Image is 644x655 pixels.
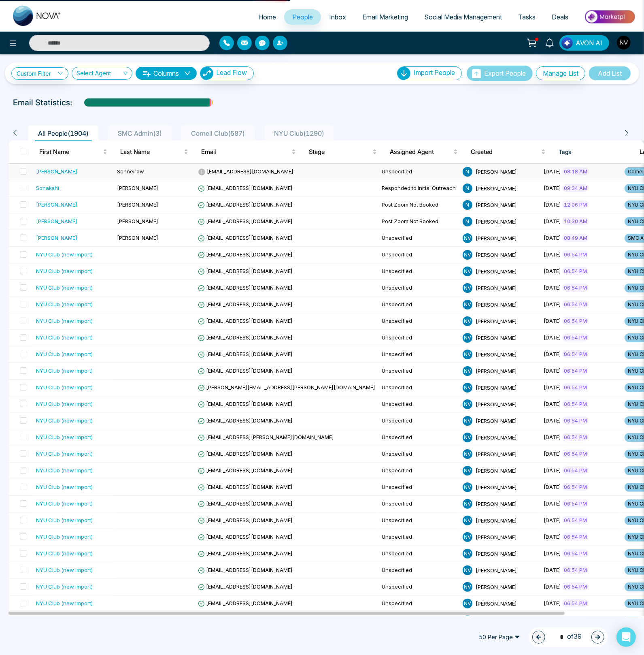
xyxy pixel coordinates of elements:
[321,9,354,25] a: Inbox
[198,185,293,191] span: [EMAIL_ADDRESS][DOMAIN_NAME]
[114,141,195,163] th: Last Name
[36,217,77,225] div: [PERSON_NAME]
[36,599,93,607] div: NYU Club (new import)
[476,450,517,457] span: [PERSON_NAME]
[36,533,93,541] div: NYU Club (new import)
[544,367,561,374] span: [DATE]
[198,450,293,457] span: [EMAIL_ADDRESS][DOMAIN_NAME]
[198,467,293,474] span: [EMAIL_ADDRESS][DOMAIN_NAME]
[562,367,589,375] span: 06:54 PM
[463,466,472,476] span: N V
[198,567,293,573] span: [EMAIL_ADDRESS][DOMAIN_NAME]
[378,429,459,446] td: Unspecified
[544,9,576,25] a: Deals
[463,300,472,309] span: N V
[463,183,472,193] span: N
[476,500,517,507] span: [PERSON_NAME]
[476,517,517,523] span: [PERSON_NAME]
[552,141,633,163] th: Tags
[476,185,517,191] span: [PERSON_NAME]
[544,533,561,540] span: [DATE]
[378,546,459,562] td: Unspecified
[36,450,93,458] div: NYU Club (new import)
[463,516,472,525] span: N V
[463,482,472,492] span: N V
[562,300,589,308] span: 06:54 PM
[271,129,327,137] span: NYU Club ( 1290 )
[544,201,561,208] span: [DATE]
[117,201,158,208] span: [PERSON_NAME]
[544,301,561,307] span: [DATE]
[544,517,561,523] span: [DATE]
[544,500,561,507] span: [DATE]
[36,284,93,292] div: NYU Club (new import)
[544,484,561,490] span: [DATE]
[576,38,602,48] span: AVON AI
[198,550,293,557] span: [EMAIL_ADDRESS][DOMAIN_NAME]
[329,13,346,21] span: Inbox
[476,600,517,606] span: [PERSON_NAME]
[39,147,101,157] span: First Name
[302,141,383,163] th: Stage
[562,582,589,591] span: 06:54 PM
[463,416,472,426] span: N V
[378,413,459,429] td: Unspecified
[544,417,561,424] span: [DATE]
[198,284,293,291] span: [EMAIL_ADDRESS][DOMAIN_NAME]
[378,380,459,396] td: Unspecified
[198,218,293,224] span: [EMAIL_ADDRESS][DOMAIN_NAME]
[424,13,502,21] span: Social Media Management
[544,567,561,573] span: [DATE]
[562,499,589,508] span: 06:54 PM
[463,333,472,343] span: N V
[463,250,472,260] span: N V
[544,550,561,557] span: [DATE]
[390,147,452,157] span: Assigned Agent
[36,234,77,242] div: [PERSON_NAME]
[36,184,59,192] div: Sonakshi
[463,167,472,177] span: N
[36,416,93,425] div: NYU Club (new import)
[544,583,561,590] span: [DATE]
[463,549,472,559] span: N V
[463,350,472,359] span: N V
[378,562,459,579] td: Unspecified
[117,235,158,241] span: [PERSON_NAME]
[36,549,93,557] div: NYU Club (new import)
[544,284,561,291] span: [DATE]
[562,284,589,292] span: 06:54 PM
[562,400,589,408] span: 06:54 PM
[198,500,293,507] span: [EMAIL_ADDRESS][DOMAIN_NAME]
[378,263,459,280] td: Unspecified
[198,434,334,440] span: [EMAIL_ADDRESS][PERSON_NAME][DOMAIN_NAME]
[464,141,552,163] th: Created
[378,446,459,463] td: Unspecified
[476,235,517,241] span: [PERSON_NAME]
[35,129,92,137] span: All People ( 1904 )
[198,417,293,424] span: [EMAIL_ADDRESS][DOMAIN_NAME]
[120,147,182,157] span: Last Name
[378,529,459,546] td: Unspecified
[518,13,536,21] span: Tasks
[117,168,144,175] span: Schneirow
[562,466,589,474] span: 06:54 PM
[463,433,472,442] span: N V
[36,167,77,175] div: [PERSON_NAME]
[562,201,589,209] span: 12:06 PM
[476,384,517,390] span: [PERSON_NAME]
[544,318,561,324] span: [DATE]
[561,37,573,49] img: Lead Flow
[476,284,517,291] span: [PERSON_NAME]
[544,600,561,606] span: [DATE]
[36,317,93,325] div: NYU Club (new import)
[378,280,459,297] td: Unspecified
[476,467,517,474] span: [PERSON_NAME]
[117,185,158,191] span: [PERSON_NAME]
[36,367,93,375] div: NYU Club (new import)
[463,599,472,608] span: N V
[562,566,589,574] span: 06:54 PM
[463,200,472,210] span: N
[378,164,459,180] td: Unspecified
[562,483,589,491] span: 06:54 PM
[36,516,93,524] div: NYU Club (new import)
